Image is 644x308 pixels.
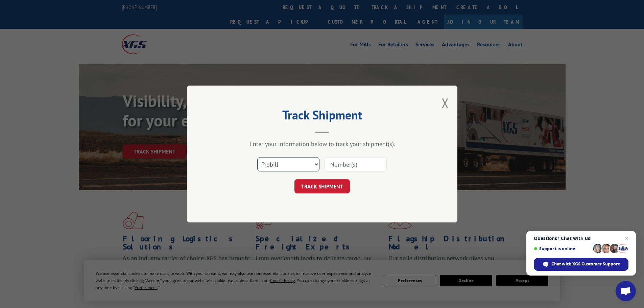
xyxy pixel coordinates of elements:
[534,236,628,241] span: Questions? Chat with us!
[551,261,620,267] span: Chat with XGS Customer Support
[442,94,449,112] button: Close modal
[623,234,631,242] span: Close chat
[221,140,424,148] div: Enter your information below to track your shipment(s).
[534,246,591,251] span: Support is online
[534,258,628,271] div: Chat with XGS Customer Support
[616,281,636,301] div: Open chat
[221,110,424,123] h2: Track Shipment
[294,179,350,193] button: TRACK SHIPMENT
[325,157,387,171] input: Number(s)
